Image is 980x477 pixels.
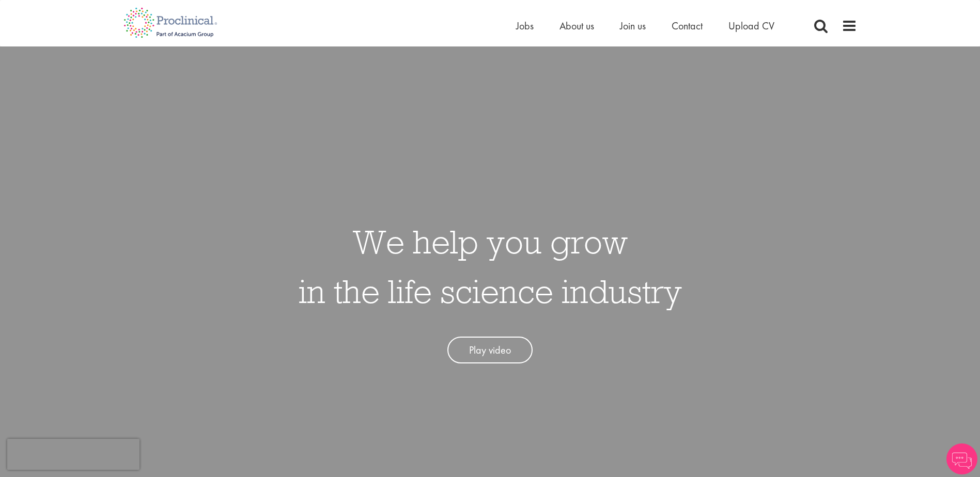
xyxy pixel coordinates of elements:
a: About us [559,19,594,33]
img: Chatbot [946,443,977,474]
a: Jobs [516,19,534,33]
h1: We help you grow in the life science industry [299,217,682,316]
a: Join us [620,19,646,33]
a: Play video [447,337,533,364]
a: Upload CV [728,19,774,33]
a: Contact [672,19,703,33]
